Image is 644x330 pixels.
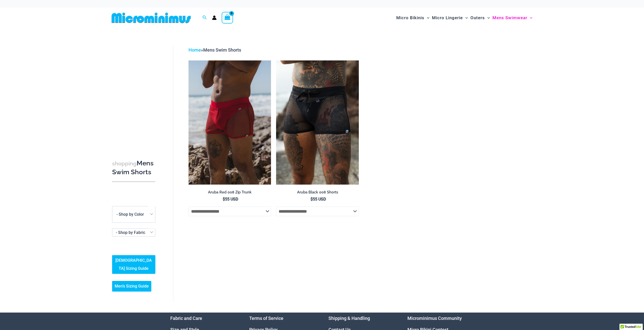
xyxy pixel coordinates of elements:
[112,206,155,223] span: - Shop by Color
[249,316,283,321] a: Terms of Service
[189,47,241,53] span: »
[170,316,202,321] a: Fabric and Care
[189,190,271,195] h2: Aruba Red 008 Zip Trunk
[492,11,527,24] span: Mens Swimwear
[396,11,424,24] span: Micro Bikinis
[491,10,534,26] a: Mens SwimwearMenu ToggleMenu Toggle
[112,42,158,143] iframe: TrustedSite Certified
[203,47,241,53] span: Mens Swim Shorts
[485,11,490,24] span: Menu Toggle
[276,190,359,196] a: Aruba Black 008 Shorts
[424,11,429,24] span: Menu Toggle
[310,197,313,202] span: $
[112,159,155,177] h3: Mens Swim Shorts
[222,12,233,24] a: View Shopping Cart, empty
[407,316,462,321] a: Microminimus Community
[328,316,370,321] a: Shipping & Handling
[469,10,491,26] a: OutersMenu ToggleMenu Toggle
[112,281,151,292] a: Men’s Sizing Guide
[276,190,359,195] h2: Aruba Black 008 Shorts
[310,197,326,202] bdi: 55 USD
[189,60,271,184] a: Aruba Red 008 Zip Trunk 05Aruba Red 008 Zip Trunk 04Aruba Red 008 Zip Trunk 04
[276,60,359,184] img: Aruba Black 008 Shorts 01
[112,206,155,223] span: - Shop by Color
[189,60,271,184] img: Aruba Red 008 Zip Trunk 05
[432,11,463,24] span: Micro Lingerie
[112,229,155,236] span: - Shop by Fabric
[223,197,238,202] bdi: 55 USD
[202,15,207,21] a: Search icon link
[394,9,535,26] nav: Site Navigation
[463,11,468,24] span: Menu Toggle
[112,255,155,274] a: [DEMOGRAPHIC_DATA] Sizing Guide
[116,212,144,217] span: - Shop by Color
[212,15,217,20] a: Account icon link
[116,230,145,235] span: - Shop by Fabric
[112,160,137,167] span: shopping
[395,10,431,26] a: Micro BikinisMenu ToggleMenu Toggle
[223,197,225,202] span: $
[189,47,201,53] a: Home
[112,228,155,237] span: - Shop by Fabric
[431,10,469,26] a: Micro LingerieMenu ToggleMenu Toggle
[110,12,193,24] img: MM SHOP LOGO FLAT
[189,190,271,196] a: Aruba Red 008 Zip Trunk
[527,11,532,24] span: Menu Toggle
[470,11,485,24] span: Outers
[276,60,359,184] a: Aruba Black 008 Shorts 01Aruba Black 008 Shorts 02Aruba Black 008 Shorts 02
